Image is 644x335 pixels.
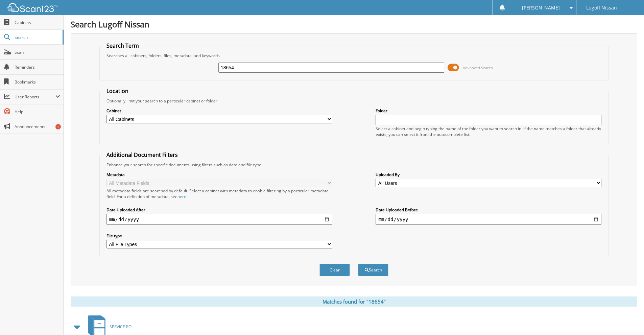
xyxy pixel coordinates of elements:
[106,108,332,114] label: Cabinet
[586,6,617,10] span: Lugoff Nissan
[15,94,55,100] span: User Reports
[106,172,332,177] label: Metadata
[177,194,186,199] a: here
[15,20,60,25] span: Cabinets
[358,264,388,276] button: Search
[15,109,60,115] span: Help
[463,65,493,70] span: Advanced Search
[106,207,332,213] label: Date Uploaded After
[103,53,605,58] div: Searches all cabinets, folders, files, metadata, and keywords
[110,324,132,330] span: SERVICE RO
[15,64,60,70] span: Reminders
[522,6,560,10] span: [PERSON_NAME]
[106,233,332,239] label: File type
[15,79,60,85] span: Bookmarks
[376,214,601,225] input: end
[376,126,601,137] div: Select a cabinet and begin typing the name of the folder you want to search in. If the name match...
[106,188,332,199] div: All metadata fields are searched by default. Select a cabinet with metadata to enable filtering b...
[106,214,332,225] input: start
[376,207,601,213] label: Date Uploaded Before
[103,98,605,104] div: Optionally limit your search to a particular cabinet or folder
[15,49,60,55] span: Scan
[7,3,57,12] img: scan123-logo-white.svg
[103,42,142,49] legend: Search Term
[15,124,60,129] span: Announcements
[376,172,601,177] label: Uploaded By
[376,108,601,114] label: Folder
[103,162,605,168] div: Enhance your search for specific documents using filters such as date and file type.
[71,296,637,307] div: Matches found for "18654"
[319,264,350,276] button: Clear
[103,151,181,159] legend: Additional Document Filters
[71,19,637,30] h1: Search Lugoff Nissan
[55,124,61,129] div: 1
[15,34,59,40] span: Search
[103,87,132,95] legend: Location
